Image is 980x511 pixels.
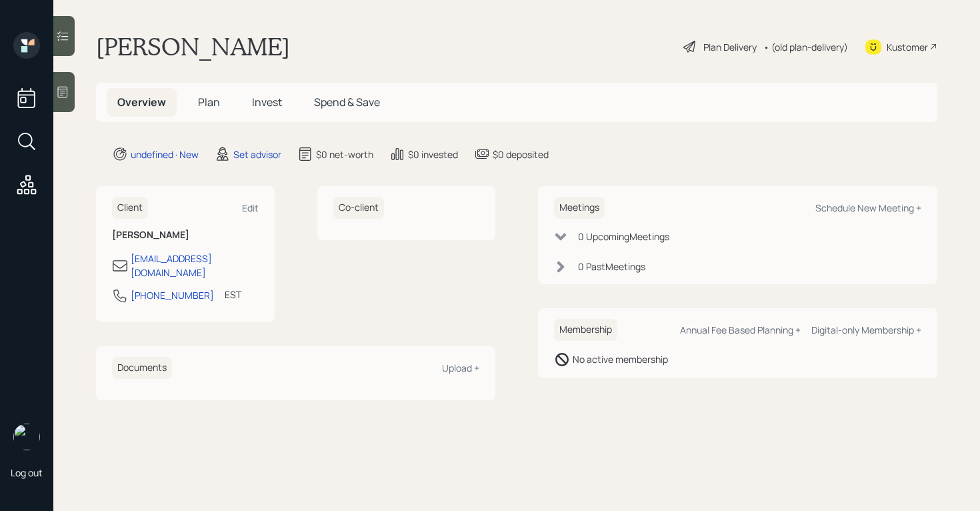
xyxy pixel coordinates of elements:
h6: [PERSON_NAME] [112,229,259,241]
div: Upload + [442,362,479,374]
div: undefined · New [131,147,199,161]
h6: Client [112,197,148,219]
div: EST [225,288,241,302]
div: Schedule New Meeting + [815,201,921,214]
div: $0 net-worth [316,147,373,161]
div: Plan Delivery [703,40,757,54]
span: Overview [117,95,166,109]
div: Digital-only Membership + [811,324,921,336]
div: Edit [242,201,259,214]
span: Invest [252,95,282,109]
h6: Meetings [554,197,605,219]
img: retirable_logo.png [13,424,40,450]
h1: [PERSON_NAME] [96,32,290,61]
div: [PHONE_NUMBER] [131,288,214,302]
span: Plan [198,95,220,109]
h6: Co-client [333,197,384,219]
span: Spend & Save [314,95,380,109]
div: • (old plan-delivery) [763,40,848,54]
div: Set advisor [233,147,281,161]
div: $0 deposited [493,147,549,161]
h6: Documents [112,357,172,379]
div: [EMAIL_ADDRESS][DOMAIN_NAME] [131,251,259,280]
h6: Membership [554,319,617,341]
div: Annual Fee Based Planning + [680,324,801,336]
div: 0 Upcoming Meeting s [578,229,669,243]
div: 0 Past Meeting s [578,260,645,274]
div: Log out [11,466,43,479]
div: $0 invested [408,147,458,161]
div: No active membership [573,352,668,366]
div: Kustomer [887,40,928,54]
